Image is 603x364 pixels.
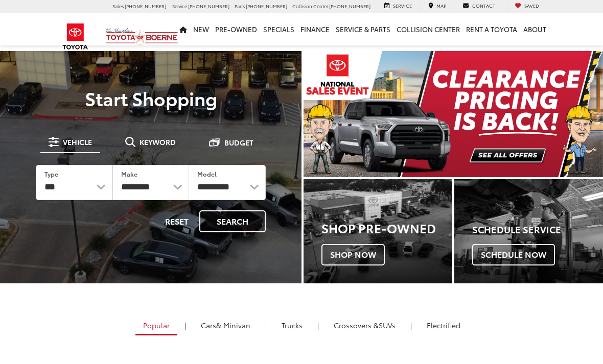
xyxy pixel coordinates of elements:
[105,28,178,45] img: Vic Vaughan Toyota of Boerne
[172,3,187,9] span: Service
[377,3,420,11] a: Service
[246,3,287,9] span: [PHONE_NUMBER]
[263,320,269,330] li: |
[333,13,393,45] a: Service & Parts: Opens in a new tab
[334,320,379,330] span: Crossovers &
[156,210,197,232] button: Reset
[197,169,217,178] label: Model
[304,179,452,283] div: Toyota
[454,179,603,283] div: Toyota
[21,88,280,108] p: Start Shopping
[212,13,260,45] a: Pre-Owned
[135,317,177,335] a: Popular
[421,3,454,11] a: Map
[455,3,503,11] a: Contact
[112,3,124,9] span: Sales
[304,179,452,283] a: Shop Pre-Owned Shop Now
[507,3,547,11] a: My Saved Vehicles
[304,51,603,177] div: carousel slide number 1 of 2
[224,139,253,146] span: Budget
[321,244,385,265] span: Shop Now
[326,317,403,334] a: SUVs
[321,221,452,234] h3: Shop Pre-Owned
[63,138,92,145] span: Vehicle
[304,51,603,177] section: Carousel section with vehicle pictures - may contain disclaimers.
[436,2,446,9] span: Map
[292,3,328,9] span: Collision Center
[260,13,297,45] a: Specials
[188,3,229,9] span: [PHONE_NUMBER]
[44,169,58,178] label: Type
[315,320,321,330] li: |
[472,225,603,235] h4: Schedule Service
[393,13,463,45] a: Collision Center
[304,71,349,157] button: Click to view previous picture.
[520,13,549,45] a: About
[419,317,468,334] a: Electrified
[297,13,333,45] a: Finance
[304,51,603,177] img: Clearance Pricing Is Back
[193,317,258,334] a: Cars
[274,317,310,334] a: Trucks
[472,2,495,9] span: Contact
[121,169,137,178] label: Make
[408,320,414,330] li: |
[199,210,266,232] button: Search
[176,13,190,45] a: Home
[235,3,245,9] span: Parts
[454,179,603,283] a: Schedule Service Schedule Now
[125,3,166,9] span: [PHONE_NUMBER]
[216,320,250,330] span: & Minivan
[190,13,212,45] a: New
[140,138,176,145] span: Keyword
[56,20,95,53] img: Toyota
[558,71,603,157] button: Click to view next picture.
[393,2,412,9] span: Service
[524,2,539,9] span: Saved
[472,244,555,265] span: Schedule Now
[463,13,520,45] a: Rent a Toyota
[182,320,189,330] li: |
[329,3,370,9] span: [PHONE_NUMBER]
